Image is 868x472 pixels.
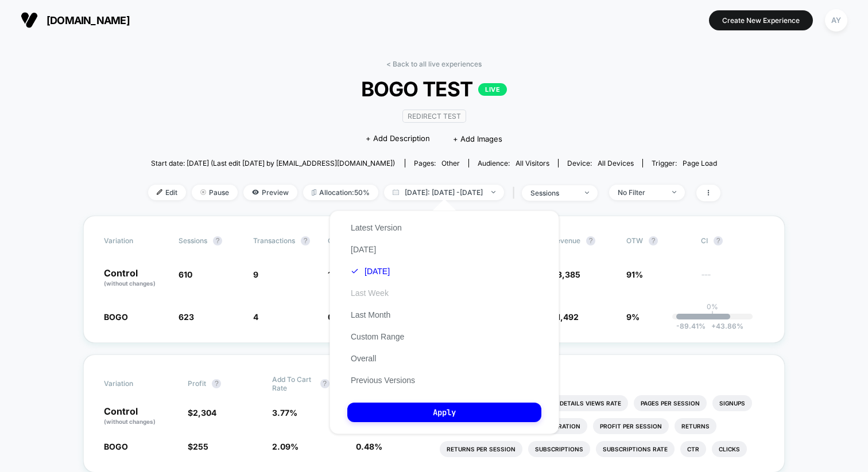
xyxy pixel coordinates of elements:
[558,159,642,167] span: Device:
[272,375,315,392] span: Add To Cart Rate
[347,266,393,276] button: [DATE]
[347,244,379,255] button: [DATE]
[176,77,691,101] span: BOGO TEST
[104,442,128,451] span: BOGO
[272,442,299,451] span: 2.09 %
[510,185,522,201] span: |
[585,192,589,194] img: end
[683,159,717,167] span: Page Load
[192,185,238,200] span: Pause
[707,302,718,311] p: 0%
[21,11,38,29] img: Visually logo
[453,134,502,143] span: + Add Images
[213,236,222,245] button: ?
[598,159,634,167] span: all devices
[303,185,378,200] span: Allocation: 50%
[104,418,156,425] span: (without changes)
[712,441,747,457] li: Clicks
[148,185,186,200] span: Edit
[179,270,192,279] span: 610
[825,9,847,32] div: AY
[701,271,764,288] span: ---
[634,395,707,411] li: Pages Per Session
[347,375,418,385] button: Previous Versions
[253,312,258,322] span: 4
[347,403,541,422] button: Apply
[272,408,297,418] span: 3.77 %
[104,375,167,392] span: Variation
[626,270,643,279] span: 91%
[441,159,460,167] span: other
[530,189,576,197] div: sessions
[701,236,764,245] span: CI
[347,310,394,320] button: Last Month
[188,408,216,418] span: $
[676,322,706,330] span: -89.41 %
[393,189,399,195] img: calendar
[821,9,851,32] button: AY
[440,441,522,457] li: Returns Per Session
[709,10,813,30] button: Create New Experience
[104,407,176,426] p: Control
[104,268,167,288] p: Control
[593,418,669,434] li: Profit Per Session
[478,159,549,167] div: Audience:
[402,110,466,123] span: Redirect Test
[347,331,408,342] button: Custom Range
[706,322,743,330] span: 43.86 %
[17,11,133,29] button: [DOMAIN_NAME]
[347,223,405,233] button: Latest Version
[104,280,156,287] span: (without changes)
[188,379,206,388] span: Profit
[714,236,723,245] button: ?
[523,395,628,411] li: Product Details Views Rate
[712,395,752,411] li: Signups
[414,159,460,167] div: Pages:
[626,236,689,245] span: OTW
[200,189,206,195] img: end
[188,442,208,451] span: $
[347,288,392,298] button: Last Week
[491,191,495,193] img: end
[384,185,504,200] span: [DATE]: [DATE] - [DATE]
[301,236,310,245] button: ?
[243,185,297,200] span: Preview
[347,353,379,364] button: Overall
[596,441,675,457] li: Subscriptions Rate
[104,236,167,245] span: Variation
[46,14,130,26] span: [DOMAIN_NAME]
[312,189,316,196] img: rebalance
[440,375,764,384] p: Would like to see more reports?
[680,441,706,457] li: Ctr
[626,312,640,322] span: 9%
[478,83,507,96] p: LIVE
[649,236,658,245] button: ?
[516,159,549,167] span: All Visitors
[711,322,716,330] span: +
[528,441,590,457] li: Subscriptions
[151,159,395,167] span: Start date: [DATE] (Last edit [DATE] by [EMAIL_ADDRESS][DOMAIN_NAME])
[193,408,216,418] span: 2,304
[212,379,221,388] button: ?
[675,418,716,434] li: Returns
[157,189,162,195] img: edit
[672,191,676,193] img: end
[104,312,128,322] span: BOGO
[586,236,595,245] button: ?
[253,236,295,245] span: Transactions
[179,312,194,322] span: 623
[356,442,382,451] span: 0.48 %
[253,270,258,279] span: 9
[652,159,717,167] div: Trigger:
[193,442,208,451] span: 255
[711,311,714,319] p: |
[618,188,664,197] div: No Filter
[179,236,207,245] span: Sessions
[366,133,430,145] span: + Add Description
[386,60,482,68] a: < Back to all live experiences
